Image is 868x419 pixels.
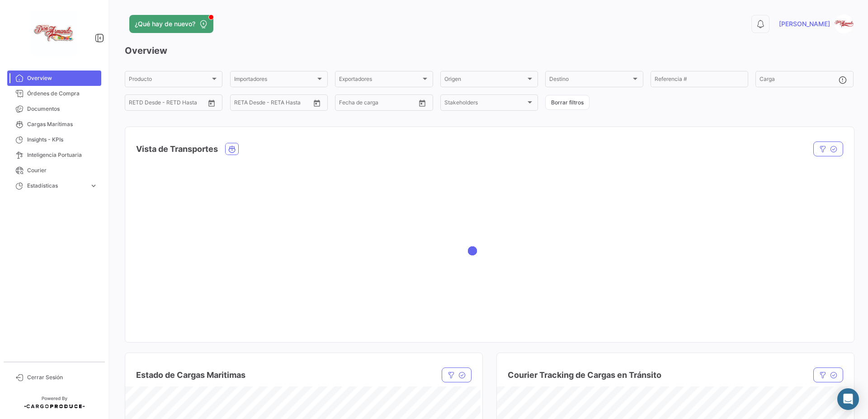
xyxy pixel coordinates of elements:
[835,14,854,33] img: Logo%20FDA.jpg
[415,96,429,110] button: Open calendar
[27,136,98,144] span: Insights - KPIs
[837,388,859,410] div: Abrir Intercom Messenger
[27,151,98,159] span: Inteligencia Portuaria
[129,101,145,107] input: Desde
[7,71,101,86] a: Overview
[508,369,661,381] h4: Courier Tracking de Cargas en Tránsito
[549,77,631,84] span: Destino
[7,117,101,132] a: Cargas Marítimas
[27,166,98,174] span: Courier
[136,143,218,155] h4: Vista de Transportes
[545,95,590,110] button: Borrar filtros
[444,101,526,107] span: Stakeholders
[125,44,854,57] h3: Overview
[205,96,218,110] button: Open calendar
[779,19,830,28] span: [PERSON_NAME]
[257,101,293,107] input: Hasta
[7,132,101,147] a: Insights - KPIs
[444,77,526,84] span: Origen
[32,11,77,56] img: ae0524ed-3193-4fad-8319-24b1030f5300.jpeg
[339,101,355,107] input: Desde
[90,182,98,190] span: expand_more
[27,120,98,128] span: Cargas Marítimas
[129,77,210,84] span: Producto
[7,101,101,117] a: Documentos
[27,105,98,113] span: Documentos
[151,101,188,107] input: Hasta
[226,143,238,155] button: Ocean
[339,77,420,84] span: Exportadores
[135,19,195,28] span: ¿Qué hay de nuevo?
[136,369,245,381] h4: Estado de Cargas Maritimas
[129,15,213,33] button: ¿Qué hay de nuevo?
[234,101,250,107] input: Desde
[27,373,98,381] span: Cerrar Sesión
[234,77,316,84] span: Importadores
[362,101,398,107] input: Hasta
[7,86,101,101] a: Órdenes de Compra
[27,182,86,190] span: Estadísticas
[7,147,101,163] a: Inteligencia Portuaria
[27,74,98,82] span: Overview
[27,89,98,98] span: Órdenes de Compra
[7,163,101,178] a: Courier
[310,96,324,110] button: Open calendar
